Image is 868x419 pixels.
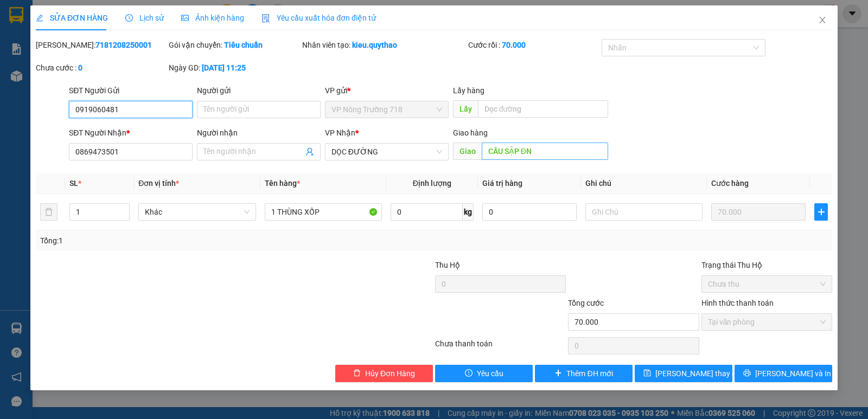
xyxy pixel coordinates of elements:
[69,179,78,188] span: SL
[502,41,526,49] b: 70.000
[478,100,609,118] input: Dọc đường
[145,204,249,220] span: Khác
[95,41,152,49] b: 7181208250001
[197,85,321,96] div: Người gửi
[435,261,460,269] span: Thu Hộ
[36,62,167,74] div: Chưa cước :
[305,147,314,156] span: user-add
[711,179,749,188] span: Cước hàng
[568,299,604,307] span: Tổng cước
[365,368,415,379] span: Hủy Đơn Hàng
[181,14,244,22] span: Ảnh kiện hàng
[701,299,774,307] label: Hình thức thanh toán
[197,127,321,139] div: Người nhận
[581,173,707,194] th: Ghi chú
[453,100,478,118] span: Lấy
[435,365,533,382] button: exclamation-circleYêu cầu
[325,85,449,96] div: VP gửi
[708,276,826,292] span: Chưa thu
[585,203,703,221] input: Ghi Chú
[138,179,179,188] span: Đơn vị tính
[818,16,827,24] span: close
[40,235,336,247] div: Tổng: 1
[40,203,58,221] button: delete
[125,14,164,22] span: Lịch sử
[78,63,82,72] b: 0
[701,259,832,271] div: Trạng thái Thu Hộ
[331,144,442,160] span: DỌC ĐƯỜNG
[434,338,567,357] div: Chưa thanh toán
[463,203,474,221] span: kg
[755,368,831,379] span: [PERSON_NAME] và In
[325,128,355,137] span: VP Nhận
[635,365,732,382] button: save[PERSON_NAME] thay đổi
[36,14,108,22] span: SỬA ĐƠN HÀNG
[566,368,612,379] span: Thêm ĐH mới
[453,86,484,95] span: Lấy hàng
[202,63,246,72] b: [DATE] 11:25
[453,128,488,137] span: Giao hàng
[814,203,828,221] button: plus
[477,368,503,379] span: Yêu cầu
[181,14,189,22] span: picture
[261,14,376,22] span: Yêu cầu xuất hóa đơn điện tử
[169,39,299,51] div: Gói vận chuyển:
[468,39,599,51] div: Cước rồi :
[352,41,397,49] b: kieu.quythao
[711,203,806,221] input: 0
[482,143,609,160] input: Dọc đường
[465,369,473,378] span: exclamation-circle
[331,101,442,118] span: VP Nông Trường 718
[554,369,562,378] span: plus
[265,203,382,221] input: VD: Bàn, Ghế
[69,85,193,96] div: SĐT Người Gửi
[224,41,263,49] b: Tiêu chuẩn
[743,369,751,378] span: printer
[302,39,467,51] div: Nhân viên tạo:
[535,365,633,382] button: plusThêm ĐH mới
[655,368,742,379] span: [PERSON_NAME] thay đổi
[815,208,827,216] span: plus
[482,179,522,188] span: Giá trị hàng
[807,5,838,36] button: Close
[335,365,433,382] button: deleteHủy Đơn Hàng
[413,179,451,188] span: Định lượng
[69,127,193,139] div: SĐT Người Nhận
[708,314,826,330] span: Tại văn phòng
[36,39,167,51] div: [PERSON_NAME]:
[261,14,270,23] img: icon
[735,365,832,382] button: printer[PERSON_NAME] và In
[453,143,482,160] span: Giao
[36,14,43,22] span: edit
[265,179,300,188] span: Tên hàng
[125,14,133,22] span: clock-circle
[353,369,361,378] span: delete
[169,62,299,74] div: Ngày GD:
[643,369,651,378] span: save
